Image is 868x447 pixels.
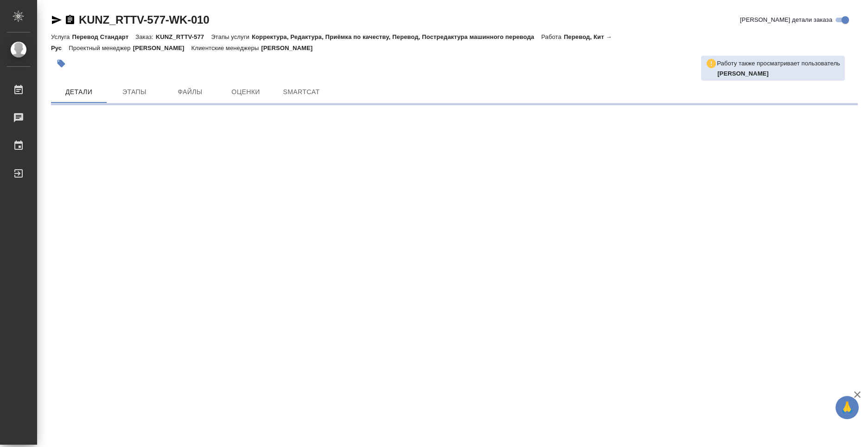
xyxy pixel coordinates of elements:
[135,33,155,40] p: Заказ:
[252,33,541,40] p: Корректура, Редактура, Приёмка по качеству, Перевод, Постредактура машинного перевода
[64,14,76,26] button: Скопировать ссылку
[541,33,564,40] p: Работа
[168,86,212,98] span: Файлы
[69,45,133,51] p: Проектный менеджер
[223,86,268,98] span: Оценки
[191,45,262,51] p: Клиентские менеджеры
[717,69,840,78] p: Тарабановская Анастасия
[112,86,157,98] span: Этапы
[839,398,855,417] span: 🙏
[51,33,72,40] p: Услуга
[717,59,840,68] p: Работу также просматривает пользователь
[211,33,252,40] p: Этапы услуги
[72,33,135,40] p: Перевод Стандарт
[79,13,209,26] a: KUNZ_RTTV-577-WK-010
[740,15,832,25] span: [PERSON_NAME] детали заказа
[717,70,769,77] b: [PERSON_NAME]
[279,86,324,98] span: SmartCat
[57,86,101,98] span: Детали
[836,396,859,419] button: 🙏
[51,14,62,26] button: Скопировать ссылку для ЯМессенджера
[51,53,71,74] button: Добавить тэг
[133,45,191,51] p: [PERSON_NAME]
[261,45,319,51] p: [PERSON_NAME]
[156,33,211,40] p: KUNZ_RTTV-577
